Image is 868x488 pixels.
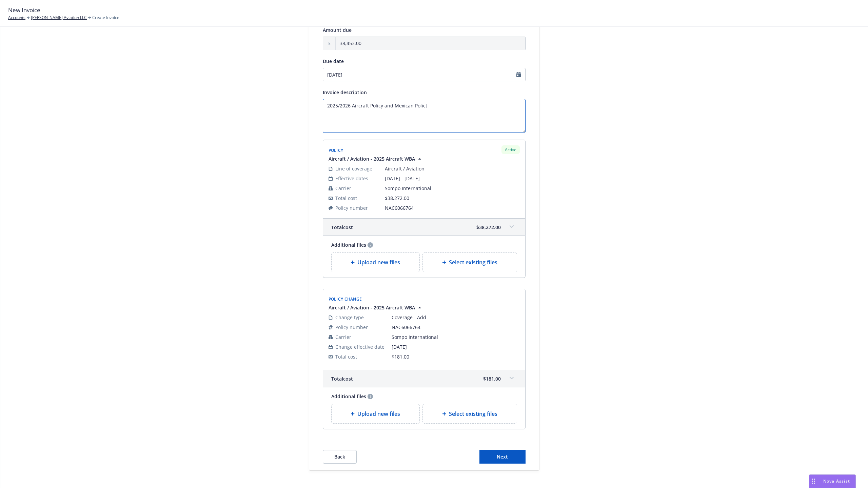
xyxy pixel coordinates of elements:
[331,241,366,248] span: Additional files
[392,324,520,331] span: NAC6066764
[335,185,351,192] span: Carrier
[335,324,368,331] span: Policy number
[476,224,501,231] span: $38,272.00
[323,89,367,96] span: Invoice description
[501,145,520,154] div: Active
[331,404,420,424] div: Upload new files
[329,147,343,153] span: Policy
[8,15,25,21] a: Accounts
[483,375,501,382] span: $181.00
[331,375,353,382] span: Total cost
[331,393,366,400] span: Additional files
[422,252,517,272] div: Select existing files
[329,304,415,311] span: Aircraft / Aviation - 2025 Aircraft WBA
[323,27,352,33] span: Amount due
[336,37,525,50] input: 0.00
[357,258,400,266] span: Upload new files
[335,175,368,182] span: Effective dates
[385,185,520,192] span: Sompo International
[335,165,372,172] span: Line of coverage
[334,453,345,460] span: Back
[329,304,423,311] button: Aircraft / Aviation - 2025 Aircraft WBA
[331,224,353,231] span: Total cost
[323,450,357,464] button: Back
[323,219,525,236] div: Totalcost$38,272.00
[335,314,364,321] span: Change type
[323,58,344,64] span: Due date
[385,195,409,201] span: $38,272.00
[31,15,87,21] a: [PERSON_NAME] Aviation LLC
[422,404,517,424] div: Select existing files
[323,99,526,133] textarea: Enter invoice description here
[335,353,357,360] span: Total cost
[449,258,497,266] span: Select existing files
[335,195,357,202] span: Total cost
[323,370,525,387] div: Totalcost$181.00
[449,410,497,418] span: Select existing files
[335,333,351,341] span: Carrier
[809,474,856,488] button: Nova Assist
[357,410,400,418] span: Upload new files
[92,15,119,21] span: Create Invoice
[335,204,368,211] span: Policy number
[823,478,850,484] span: Nova Assist
[331,252,420,272] div: Upload new files
[385,165,520,172] span: Aircraft / Aviation
[392,343,520,350] span: [DATE]
[809,475,818,488] div: Drag to move
[323,68,526,81] input: MM/DD/YYYY
[385,175,520,182] span: [DATE] - [DATE]
[497,453,508,460] span: Next
[385,204,520,211] span: NAC6066764
[329,296,362,302] span: Policy Change
[392,314,520,321] span: Coverage - Add
[335,343,384,350] span: Change effective date
[392,333,520,341] span: Sompo International
[329,155,423,162] button: Aircraft / Aviation - 2025 Aircraft WBA
[392,353,409,360] span: $181.00
[8,6,40,15] span: New Invoice
[329,155,415,162] span: Aircraft / Aviation - 2025 Aircraft WBA
[479,450,526,464] button: Next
